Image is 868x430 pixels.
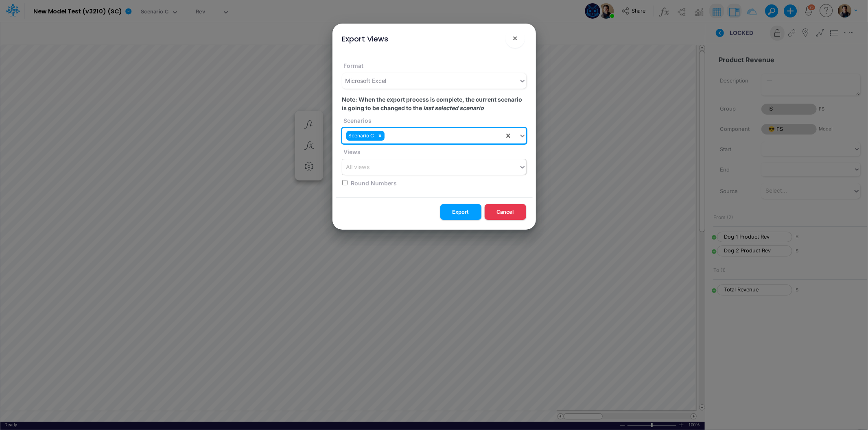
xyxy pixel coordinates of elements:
div: Microsoft Excel [345,76,387,85]
span: × [512,33,518,43]
label: Round Numbers [350,179,397,187]
strong: Note: When the export process is complete, the current scenario is going to be changed to the [342,96,523,111]
em: last selected scenario [424,104,484,111]
div: Scenario C [346,131,376,141]
button: Cancel [485,204,526,220]
label: Views [342,148,361,156]
div: All views [346,163,370,172]
label: Format [342,61,363,70]
label: Scenarios [342,116,372,125]
button: Export [440,204,481,220]
button: Close [505,28,525,48]
div: Export Views [342,33,389,44]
